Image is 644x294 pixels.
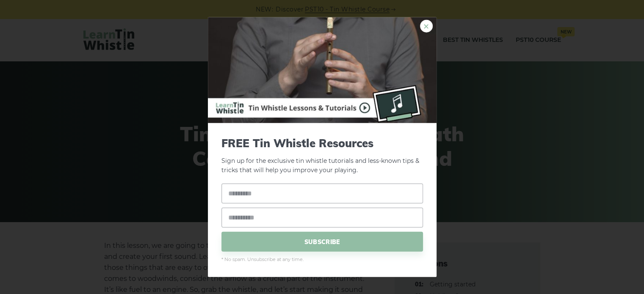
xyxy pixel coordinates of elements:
[221,136,423,149] span: FREE Tin Whistle Resources
[208,17,437,123] img: Tin Whistle Buying Guide Preview
[221,136,423,175] p: Sign up for the exclusive tin whistle tutorials and less-known tips & tricks that will help you i...
[420,19,433,32] a: ×
[221,232,423,252] span: SUBSCRIBE
[221,256,423,264] span: * No spam. Unsubscribe at any time.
